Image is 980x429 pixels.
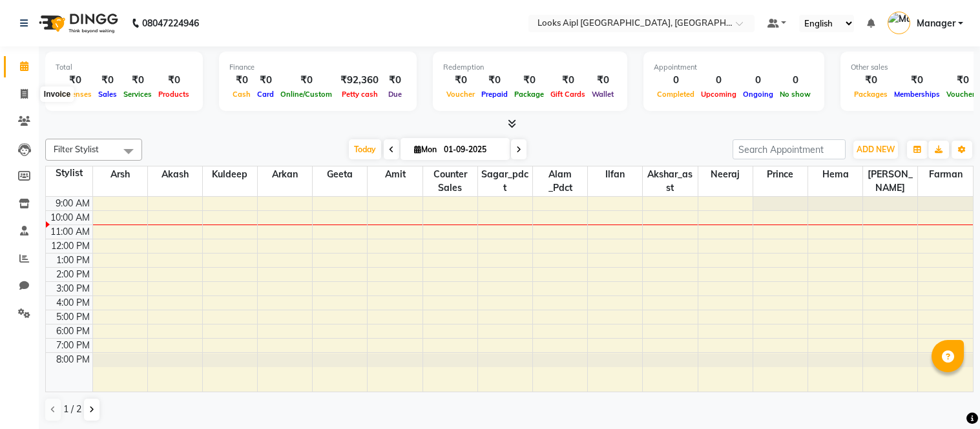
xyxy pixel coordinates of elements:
input: 2025-09-01 [440,140,505,159]
input: Search Appointment [733,139,846,159]
span: 1 / 2 [63,403,81,416]
span: Today [349,139,381,159]
div: 0 [654,73,698,88]
span: Cash [229,90,254,99]
div: ₹0 [229,73,254,88]
div: ₹0 [478,73,511,88]
div: 0 [777,73,814,88]
div: 1:00 PM [54,254,92,267]
span: ADD NEW [857,145,895,154]
div: ₹0 [277,73,335,88]
div: 5:00 PM [54,310,92,324]
div: 3:00 PM [54,282,92,295]
div: 6:00 PM [54,324,92,338]
span: Gift Cards [547,90,589,99]
div: ₹0 [95,73,120,88]
span: Card [254,90,277,99]
span: Filter Stylist [54,144,99,154]
span: Farman [918,166,973,183]
div: ₹0 [384,73,406,88]
span: Memberships [891,90,943,99]
div: 11:00 AM [48,225,92,239]
div: 4:00 PM [54,296,92,310]
span: Prepaid [478,90,511,99]
div: 0 [698,73,740,88]
span: Akshar_asst [643,166,697,196]
span: Neeraj [698,166,753,183]
span: Geeta [313,166,367,183]
span: Voucher [443,90,478,99]
div: 2:00 PM [54,268,92,281]
div: ₹0 [120,73,155,88]
div: Total [56,62,193,73]
span: Online/Custom [277,90,335,99]
div: ₹0 [891,73,943,88]
span: Due [385,90,405,99]
div: Appointment [654,62,814,73]
span: ilfan [588,166,642,183]
span: Kuldeep [203,166,257,183]
span: Services [120,90,155,99]
div: Stylist [46,166,92,180]
div: ₹0 [155,73,193,88]
span: Wallet [589,90,617,99]
span: Prince [753,166,808,183]
div: 9:00 AM [53,197,92,210]
span: Mon [411,145,440,154]
span: Products [155,90,193,99]
div: Finance [229,62,406,73]
span: sagar_pdct [478,166,532,196]
div: Invoice [41,86,74,102]
span: [PERSON_NAME] [863,166,917,196]
div: 12:00 PM [48,239,92,253]
span: Packages [851,90,891,99]
div: ₹0 [56,73,95,88]
span: Counter Sales [423,166,477,196]
span: Arsh [93,166,147,183]
div: ₹0 [589,73,617,88]
span: Upcoming [698,90,740,99]
span: Arkan [258,166,312,183]
button: ADD NEW [853,141,898,159]
span: Sales [95,90,120,99]
span: Manager [917,17,955,30]
span: Alam _Pdct [533,166,587,196]
span: Ongoing [740,90,777,99]
span: Completed [654,90,698,99]
div: ₹0 [254,73,277,88]
div: 8:00 PM [54,353,92,366]
span: Package [511,90,547,99]
div: 7:00 PM [54,339,92,352]
img: logo [33,5,121,41]
img: Manager [888,12,910,34]
div: ₹0 [443,73,478,88]
div: 10:00 AM [48,211,92,224]
span: No show [777,90,814,99]
span: Hema [808,166,862,183]
div: ₹0 [547,73,589,88]
div: 0 [740,73,777,88]
span: Amit [368,166,422,183]
div: ₹0 [851,73,891,88]
iframe: chat widget [926,377,967,416]
div: ₹92,360 [335,73,384,88]
div: ₹0 [511,73,547,88]
span: Petty cash [339,90,381,99]
div: Redemption [443,62,617,73]
b: 08047224946 [142,5,199,41]
span: Akash [148,166,202,183]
